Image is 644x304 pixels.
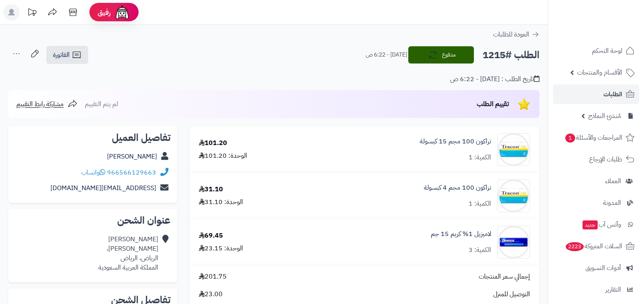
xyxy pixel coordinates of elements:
[199,185,223,194] div: 31.10
[22,4,42,23] a: تحديثات المنصة
[498,226,530,259] img: 65611e9d88c0a42822cb2372fe0c1f43260f-90x90.jpg
[605,175,621,187] span: العملاء
[589,154,622,165] span: طلبات الإرجاع
[366,51,407,59] small: [DATE] - 6:22 ص
[553,128,639,147] a: المراجعات والأسئلة1
[199,231,223,240] div: 69.45
[107,168,156,177] a: 966566129663
[553,258,639,278] a: أدوات التسويق
[585,262,621,274] span: أدوات التسويق
[498,133,530,166] img: 5554d2912a6209dbdb08b8b0b64d8f1bc1f4-90x90.jpg
[577,67,622,78] span: الأقسام والمنتجات
[479,272,530,281] span: إجمالي سعر المنتجات
[16,99,77,109] a: مشاركة رابط التقييم
[553,171,639,191] a: العملاء
[199,138,227,148] div: 101.20
[553,193,639,213] a: المدونة
[114,4,130,20] img: ai-face.png
[482,47,539,64] h2: الطلب #1215
[493,29,529,39] span: العودة للطلبات
[46,46,88,64] a: الفاتورة
[493,29,539,39] a: العودة للطلبات
[53,50,70,60] span: الفاتورة
[199,244,243,253] div: الوحدة: 23.15
[469,245,491,255] div: الكمية: 3
[469,153,491,162] div: الكمية: 1
[81,168,105,177] a: واتساب
[107,152,157,161] a: [PERSON_NAME]
[98,7,111,17] span: رفيق
[85,99,118,109] span: لم يتم التقييم
[553,236,639,256] a: السلات المتروكة2223
[603,88,622,100] span: الطلبات
[15,133,171,143] h2: تفاصيل العميل
[553,280,639,299] a: التقارير
[564,132,622,143] span: المراجعات والأسئلة
[199,197,243,207] div: الوحدة: 31.10
[605,284,621,295] span: التقارير
[98,235,158,272] div: [PERSON_NAME] [PERSON_NAME]، الرياض، الرياض المملكة العربية السعودية
[565,242,585,252] span: 2223
[553,215,639,234] a: وآتس آبجديد
[408,46,474,64] button: مدفوع
[588,12,636,29] img: logo-2.png
[199,151,247,161] div: الوحدة: 101.20
[199,290,223,299] span: 23.00
[553,150,639,169] a: طلبات الإرجاع
[50,183,156,193] a: [EMAIL_ADDRESS][DOMAIN_NAME]
[420,137,491,146] a: تراكون 100 مجم 15 كبسولة
[565,240,622,252] span: السلات المتروكة
[424,183,491,193] a: تراكون 100 مجم 4 كبسولة
[16,99,64,109] span: مشاركة رابط التقييم
[450,75,539,84] div: تاريخ الطلب : [DATE] - 6:22 ص
[592,45,622,57] span: لوحة التحكم
[603,197,621,209] span: المدونة
[588,110,621,122] span: مُنشئ النماذج
[477,99,509,109] span: تقييم الطلب
[583,220,598,229] span: جديد
[565,133,576,143] span: 1
[493,290,530,299] span: التوصيل للمنزل
[199,272,227,281] span: 201.75
[469,199,491,209] div: الكمية: 1
[498,179,530,212] img: 5646d7b5a76c4f41114a75c272787a05bf64-90x90.jpg
[582,219,621,230] span: وآتس آب
[15,216,171,225] h2: عنوان الشحن
[431,229,491,239] a: لاميزيل 1% كريم 15 جم
[553,41,639,61] a: لوحة التحكم
[553,84,639,104] a: الطلبات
